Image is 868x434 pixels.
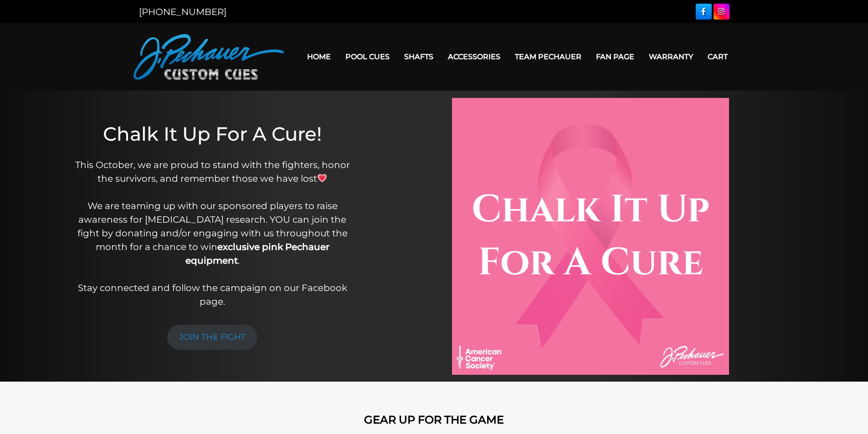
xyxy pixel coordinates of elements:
[364,413,504,426] strong: GEAR UP FOR THE GAME
[397,45,441,68] a: Shafts
[185,241,329,266] strong: exclusive pink Pechauer equipment
[300,45,338,68] a: Home
[589,45,642,68] a: Fan Page
[318,174,327,183] img: 💗
[700,45,735,68] a: Cart
[167,325,257,350] a: JOIN THE FIGHT
[642,45,700,68] a: Warranty
[70,158,355,308] p: This October, we are proud to stand with the fighters, honor the survivors, and remember those we...
[139,6,226,17] a: [PHONE_NUMBER]
[441,45,508,68] a: Accessories
[70,123,355,145] h1: Chalk It Up For A Cure!
[134,34,284,80] img: Pechauer Custom Cues
[508,45,589,68] a: Team Pechauer
[338,45,397,68] a: Pool Cues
